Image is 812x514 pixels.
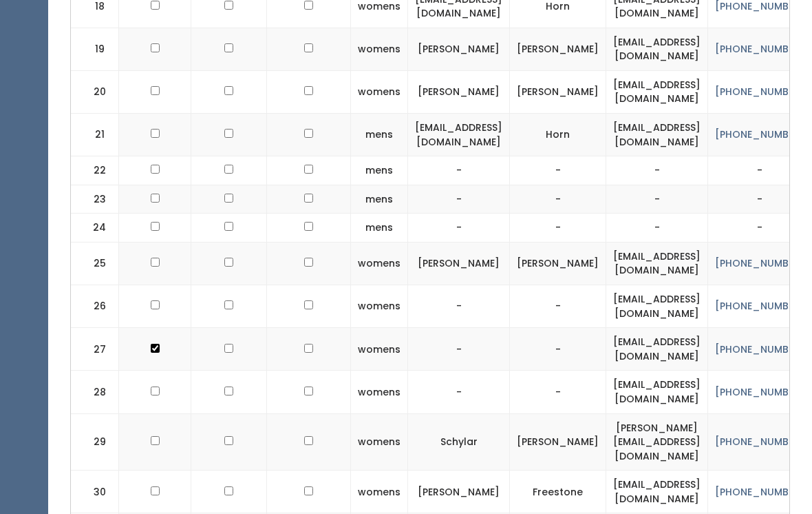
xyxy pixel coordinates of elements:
[715,256,804,270] a: [PHONE_NUMBER]
[351,70,408,113] td: womens
[510,156,606,185] td: -
[510,371,606,413] td: -
[606,242,708,285] td: [EMAIL_ADDRESS][DOMAIN_NAME]
[715,85,804,99] a: [PHONE_NUMBER]
[606,114,708,156] td: [EMAIL_ADDRESS][DOMAIN_NAME]
[708,214,812,243] td: -
[715,342,804,356] a: [PHONE_NUMBER]
[408,371,510,413] td: -
[606,471,708,513] td: [EMAIL_ADDRESS][DOMAIN_NAME]
[510,242,606,285] td: [PERSON_NAME]
[71,185,119,214] td: 23
[510,70,606,113] td: [PERSON_NAME]
[351,185,408,214] td: mens
[606,413,708,471] td: [PERSON_NAME][EMAIL_ADDRESS][DOMAIN_NAME]
[351,242,408,285] td: womens
[606,371,708,413] td: [EMAIL_ADDRESS][DOMAIN_NAME]
[71,242,119,285] td: 25
[510,285,606,328] td: -
[510,328,606,371] td: -
[408,471,510,513] td: [PERSON_NAME]
[708,185,812,214] td: -
[408,114,510,156] td: [EMAIL_ADDRESS][DOMAIN_NAME]
[408,156,510,185] td: -
[606,185,708,214] td: -
[351,114,408,156] td: mens
[408,214,510,243] td: -
[351,214,408,243] td: mens
[351,371,408,413] td: womens
[510,471,606,513] td: Freestone
[71,28,119,70] td: 19
[715,299,804,313] a: [PHONE_NUMBER]
[351,413,408,471] td: womens
[510,28,606,70] td: [PERSON_NAME]
[510,114,606,156] td: Horn
[351,328,408,371] td: womens
[71,214,119,243] td: 24
[71,114,119,156] td: 21
[71,328,119,371] td: 27
[606,70,708,113] td: [EMAIL_ADDRESS][DOMAIN_NAME]
[71,471,119,513] td: 30
[715,127,804,141] a: [PHONE_NUMBER]
[408,70,510,113] td: [PERSON_NAME]
[715,42,804,56] a: [PHONE_NUMBER]
[510,214,606,243] td: -
[408,242,510,285] td: [PERSON_NAME]
[71,413,119,471] td: 29
[606,28,708,70] td: [EMAIL_ADDRESS][DOMAIN_NAME]
[510,185,606,214] td: -
[715,435,804,449] a: [PHONE_NUMBER]
[351,471,408,513] td: womens
[408,185,510,214] td: -
[708,156,812,185] td: -
[408,413,510,471] td: Schylar
[71,156,119,185] td: 22
[71,70,119,113] td: 20
[71,371,119,413] td: 28
[510,413,606,471] td: [PERSON_NAME]
[606,156,708,185] td: -
[71,285,119,328] td: 26
[715,485,804,499] a: [PHONE_NUMBER]
[606,285,708,328] td: [EMAIL_ADDRESS][DOMAIN_NAME]
[606,328,708,371] td: [EMAIL_ADDRESS][DOMAIN_NAME]
[351,28,408,70] td: womens
[408,328,510,371] td: -
[408,285,510,328] td: -
[351,285,408,328] td: womens
[606,214,708,243] td: -
[715,385,804,399] a: [PHONE_NUMBER]
[351,156,408,185] td: mens
[408,28,510,70] td: [PERSON_NAME]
